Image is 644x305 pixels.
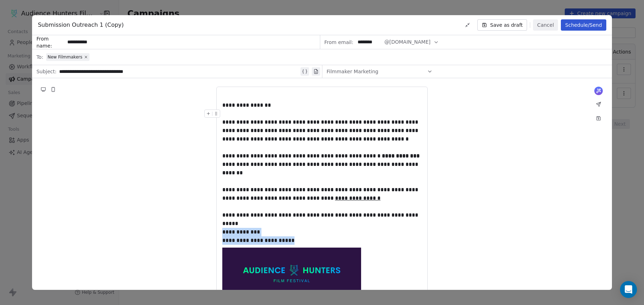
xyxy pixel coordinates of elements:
[477,19,527,31] button: Save as draft
[48,54,82,60] span: New Filmmakers
[324,39,353,46] span: From email:
[36,68,56,77] span: Subject:
[36,54,43,61] span: To:
[620,281,637,298] div: Open Intercom Messenger
[533,19,558,31] button: Cancel
[36,35,64,49] span: From name:
[561,19,606,31] button: Schedule/Send
[384,38,431,46] span: @[DOMAIN_NAME]
[38,21,124,29] span: Submission Outreach 1 (Copy)
[327,68,378,75] span: Filmmaker Marketing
